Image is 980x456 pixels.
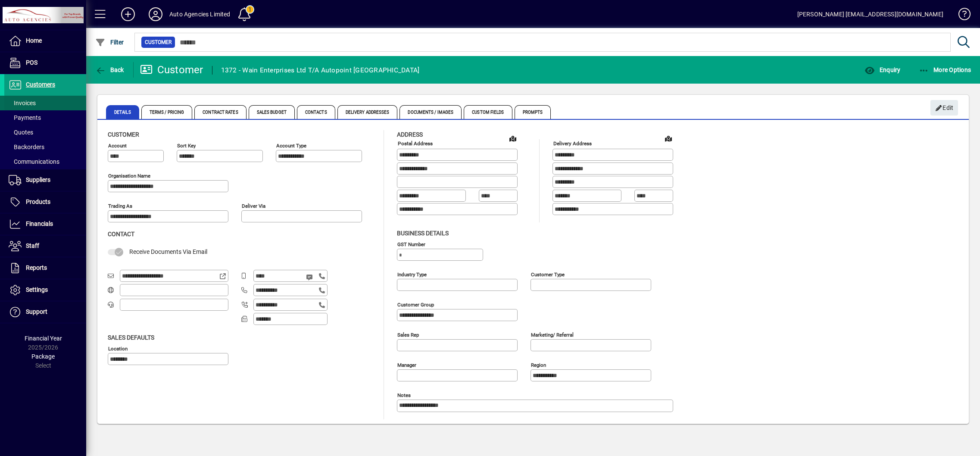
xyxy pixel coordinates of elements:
[169,7,231,21] div: Auto Agencies Limited
[397,362,416,368] mat-label: Manager
[25,335,62,342] span: Financial Year
[86,62,134,78] app-page-header-button: Back
[26,59,37,66] span: POS
[935,101,954,115] span: Edit
[4,125,86,140] a: Quotes
[140,63,203,77] div: Customer
[141,105,193,119] span: Terms / Pricing
[108,131,139,138] span: Customer
[397,230,449,237] span: Business details
[531,362,546,368] mat-label: Region
[129,248,207,255] span: Receive Documents Via Email
[464,105,512,119] span: Custom Fields
[531,271,565,277] mat-label: Customer type
[506,131,520,145] a: View on map
[919,66,971,73] span: More Options
[26,198,50,205] span: Products
[4,169,86,191] a: Suppliers
[26,264,47,271] span: Reports
[221,63,420,77] div: 1372 - Wain Enterprises Ltd T/A Autopoint [GEOGRAPHIC_DATA]
[4,257,86,279] a: Reports
[797,7,943,21] div: [PERSON_NAME] [EMAIL_ADDRESS][DOMAIN_NAME]
[26,242,39,249] span: Staff
[397,331,419,337] mat-label: Sales rep
[4,213,86,235] a: Financials
[114,6,142,22] button: Add
[26,286,48,293] span: Settings
[4,154,86,169] a: Communications
[862,62,902,78] button: Enquiry
[865,66,900,73] span: Enquiry
[917,62,974,78] button: More Options
[337,105,398,119] span: Delivery Addresses
[26,37,42,44] span: Home
[108,231,134,237] span: Contact
[4,235,86,257] a: Staff
[26,176,50,183] span: Suppliers
[93,34,126,50] button: Filter
[142,6,169,22] button: Profile
[31,353,55,360] span: Package
[242,203,265,209] mat-label: Deliver via
[4,96,86,110] a: Invoices
[9,144,44,150] span: Backorders
[9,114,41,121] span: Payments
[4,279,86,301] a: Settings
[26,81,55,88] span: Customers
[108,334,154,341] span: Sales defaults
[108,345,128,351] mat-label: Location
[95,39,124,46] span: Filter
[106,105,139,119] span: Details
[9,100,36,106] span: Invoices
[276,143,306,149] mat-label: Account Type
[93,62,126,78] button: Back
[145,38,172,47] span: Customer
[4,191,86,213] a: Products
[194,105,246,119] span: Contract Rates
[297,105,335,119] span: Contacts
[108,203,132,209] mat-label: Trading as
[300,267,321,287] button: Send SMS
[662,131,675,145] a: View on map
[26,220,53,227] span: Financials
[4,110,86,125] a: Payments
[930,100,958,116] button: Edit
[108,173,150,179] mat-label: Organisation name
[249,105,295,119] span: Sales Budget
[9,129,33,136] span: Quotes
[531,331,574,337] mat-label: Marketing/ Referral
[397,301,434,307] mat-label: Customer group
[515,105,551,119] span: Prompts
[397,392,411,398] mat-label: Notes
[4,52,86,74] a: POS
[26,308,47,315] span: Support
[4,301,86,323] a: Support
[397,131,423,138] span: Address
[108,143,127,149] mat-label: Account
[952,2,969,30] a: Knowledge Base
[397,241,425,247] mat-label: GST Number
[399,105,462,119] span: Documents / Images
[397,271,427,277] mat-label: Industry type
[177,143,196,149] mat-label: Sort key
[95,66,124,73] span: Back
[4,30,86,52] a: Home
[4,140,86,154] a: Backorders
[9,158,59,165] span: Communications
